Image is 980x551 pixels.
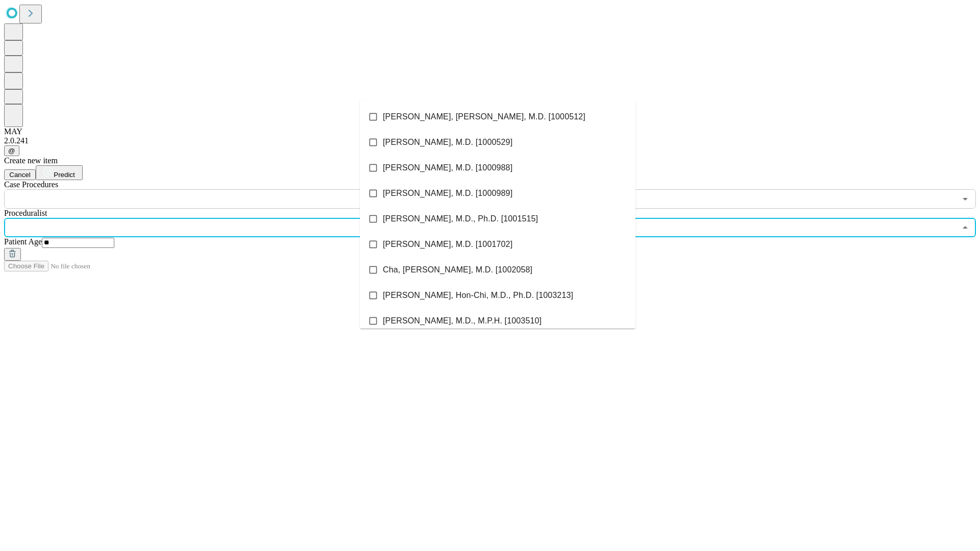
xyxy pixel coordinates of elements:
[4,136,976,145] div: 2.0.241
[4,209,47,217] span: Proceduralist
[4,237,42,246] span: Patient Age
[8,147,15,155] span: @
[36,165,83,180] button: Predict
[383,213,538,225] span: [PERSON_NAME], M.D., Ph.D. [1001515]
[4,145,19,156] button: @
[383,187,512,199] span: [PERSON_NAME], M.D. [1000989]
[383,111,585,123] span: [PERSON_NAME], [PERSON_NAME], M.D. [1000512]
[9,171,31,179] span: Cancel
[383,315,542,327] span: [PERSON_NAME], M.D., M.P.H. [1003510]
[383,289,573,302] span: [PERSON_NAME], Hon-Chi, M.D., Ph.D. [1003213]
[4,180,58,189] span: Scheduled Procedure
[4,156,58,165] span: Create new item
[958,220,972,235] button: Close
[383,238,512,251] span: [PERSON_NAME], M.D. [1001702]
[383,264,532,276] span: Cha, [PERSON_NAME], M.D. [1002058]
[383,136,512,148] span: [PERSON_NAME], M.D. [1000529]
[54,171,75,179] span: Predict
[4,169,36,180] button: Cancel
[383,162,512,174] span: [PERSON_NAME], M.D. [1000988]
[4,127,976,136] div: MAY
[958,192,972,206] button: Open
